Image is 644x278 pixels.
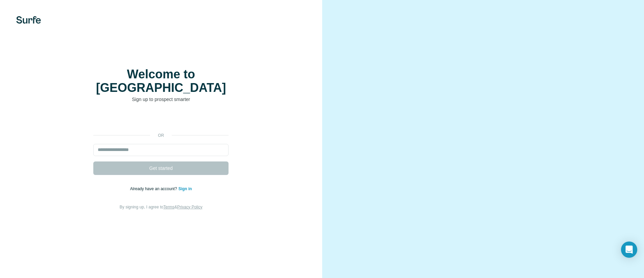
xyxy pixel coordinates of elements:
h1: Welcome to [GEOGRAPHIC_DATA] [93,68,229,95]
p: or [150,132,172,138]
span: By signing up, I agree to & [120,205,202,209]
a: Sign in [178,186,192,191]
img: Surfe's logo [16,16,41,24]
p: Sign up to prospect smarter [93,96,229,103]
a: Privacy Policy [177,205,202,209]
a: Terms [163,205,174,209]
span: Already have an account? [130,186,178,191]
div: Open Intercom Messenger [621,242,637,258]
iframe: Sign in with Google Button [90,113,232,128]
